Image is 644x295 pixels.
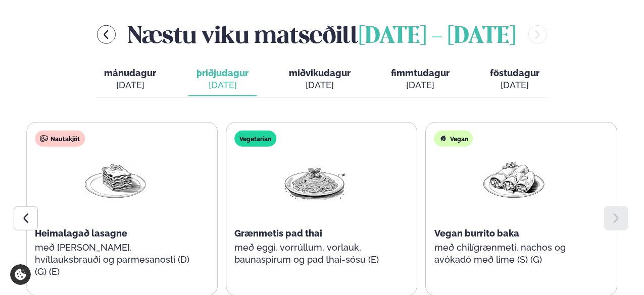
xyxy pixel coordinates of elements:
[282,155,347,202] img: Spagetti.png
[434,242,595,266] p: með chilígrænmeti, nachos og avókadó með lime (S) (G)
[434,131,473,147] div: Vegan
[439,135,448,143] img: Vegan.svg
[234,131,276,147] div: Vegetarian
[234,242,395,266] p: með eggi, vorrúllum, vorlauk, baunaspírum og pad thai-sósu (E)
[482,155,547,202] img: Enchilada.png
[383,63,458,96] button: fimmtudagur [DATE]
[83,155,147,202] img: Lasagna.png
[391,68,450,78] span: fimmtudagur
[391,79,450,91] div: [DATE]
[482,63,548,96] button: föstudagur [DATE]
[528,25,547,44] button: menu-btn-right
[434,228,519,239] span: Vegan burrito baka
[188,63,257,96] button: þriðjudagur [DATE]
[96,63,164,96] button: mánudagur [DATE]
[289,79,351,91] div: [DATE]
[234,228,322,239] span: Grænmetis pad thai
[128,18,516,51] h2: Næstu viku matseðill
[289,68,351,78] span: miðvikudagur
[104,79,156,91] div: [DATE]
[196,79,249,91] div: [DATE]
[35,242,195,278] p: með [PERSON_NAME], hvítlauksbrauði og parmesanosti (D) (G) (E)
[35,131,85,147] div: Nautakjöt
[281,63,359,96] button: miðvikudagur [DATE]
[359,26,516,48] span: [DATE] - [DATE]
[490,68,539,78] span: föstudagur
[97,25,116,44] button: menu-btn-left
[490,79,539,91] div: [DATE]
[196,68,249,78] span: þriðjudagur
[35,228,127,239] span: Heimalagað lasagne
[104,68,156,78] span: mánudagur
[40,135,48,143] img: beef.svg
[10,264,31,285] a: Cookie settings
